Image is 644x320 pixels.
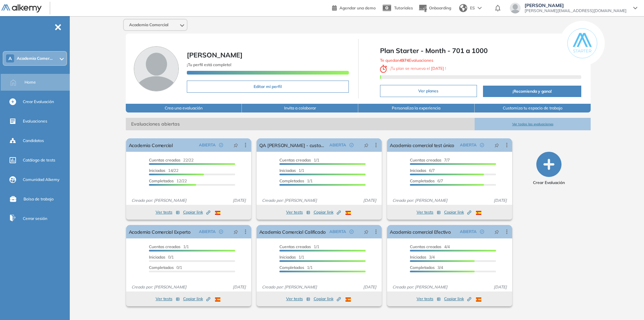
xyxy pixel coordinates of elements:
[417,295,441,303] button: Ver tests
[533,152,565,186] button: Crear Evaluación
[345,298,351,302] img: ESP
[359,140,374,150] button: pushpin
[279,255,296,260] span: Iniciadas
[23,196,54,202] span: Bolsa de trabajo
[23,118,47,124] span: Evaluaciones
[410,265,435,270] span: Completados
[279,178,313,183] span: 1/1
[380,85,477,97] button: Ver planes
[286,295,310,303] button: Ver tests
[233,229,238,234] span: pushpin
[242,104,358,112] button: Invita a colaborar
[380,46,582,56] span: Plan Starter - Month - 701 a 1000
[410,244,450,249] span: 4/4
[329,229,346,235] span: ABIERTA
[149,157,180,163] span: Cuentas creadas
[410,157,450,163] span: 7/7
[410,178,435,183] span: Completados
[279,157,319,163] span: 1/1
[533,180,565,186] span: Crear Evaluación
[129,22,168,28] span: Academia Comercial
[279,178,304,183] span: Completados
[17,56,53,61] span: Academia Comer...
[470,5,475,11] span: ES
[444,208,471,216] button: Copiar link
[476,298,481,302] img: ESP
[187,51,243,59] span: [PERSON_NAME]
[314,209,341,215] span: Copiar link
[259,225,326,238] a: Academia Comercial Calificado
[129,284,189,290] span: Creado por: [PERSON_NAME]
[279,244,311,249] span: Cuentas creadas
[126,118,475,130] span: Evaluaciones abiertas
[364,229,369,234] span: pushpin
[279,255,304,260] span: 1/1
[279,265,313,270] span: 1/1
[364,142,369,148] span: pushpin
[460,142,477,148] span: ABIERTA
[390,284,450,290] span: Creado por: [PERSON_NAME]
[361,197,379,203] span: [DATE]
[259,138,327,152] a: QA [PERSON_NAME] - custom-email 2
[215,298,220,302] img: ESP
[429,5,451,10] span: Onboarding
[1,4,42,13] img: Logo
[350,230,354,234] span: check-circle
[399,58,409,63] b: 4974
[444,295,471,303] button: Copiar link
[23,157,55,163] span: Catálogo de tests
[525,8,627,13] span: [PERSON_NAME][EMAIL_ADDRESS][DOMAIN_NAME]
[410,255,426,260] span: Iniciadas
[149,168,165,173] span: Iniciadas
[390,138,454,152] a: Academia comercial test único
[228,140,243,150] button: pushpin
[183,208,210,216] button: Copiar link
[478,7,482,9] img: arrow
[228,226,243,237] button: pushpin
[491,284,509,290] span: [DATE]
[183,209,210,215] span: Copiar link
[187,62,231,67] span: ¡Tu perfil está completo!
[491,197,509,203] span: [DATE]
[23,99,54,105] span: Crear Evaluación
[183,296,210,302] span: Copiar link
[380,66,446,71] span: ¡ Tu plan se renueva el !
[156,208,180,216] button: Ver tests
[279,168,304,173] span: 1/1
[149,265,182,270] span: 0/1
[149,255,165,260] span: Iniciadas
[149,255,174,260] span: 0/1
[233,142,238,148] span: pushpin
[230,197,249,203] span: [DATE]
[410,255,435,260] span: 3/4
[460,229,477,235] span: ABIERTA
[418,1,451,15] button: Onboarding
[279,157,311,163] span: Cuentas creadas
[390,225,451,238] a: Academia comercial Efectivo
[494,142,499,148] span: pushpin
[483,86,581,97] button: ¡Recomienda y gana!
[523,242,644,320] iframe: Chat Widget
[314,208,341,216] button: Copiar link
[199,229,216,235] span: ABIERTA
[129,197,189,203] span: Creado por: [PERSON_NAME]
[149,157,194,163] span: 22/22
[350,143,354,147] span: check-circle
[134,46,179,91] img: Foto de perfil
[8,56,12,61] span: A
[279,265,304,270] span: Completados
[149,178,187,183] span: 12/22
[314,296,341,302] span: Copiar link
[410,178,443,183] span: 6/7
[156,295,180,303] button: Ver tests
[219,230,223,234] span: check-circle
[23,138,44,144] span: Candidatos
[215,211,220,215] img: ESP
[380,65,387,73] img: clock-svg
[475,104,591,112] button: Customiza tu espacio de trabajo
[149,168,178,173] span: 14/22
[476,211,481,215] img: ESP
[279,168,296,173] span: Iniciadas
[390,197,450,203] span: Creado por: [PERSON_NAME]
[410,244,441,249] span: Cuentas creadas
